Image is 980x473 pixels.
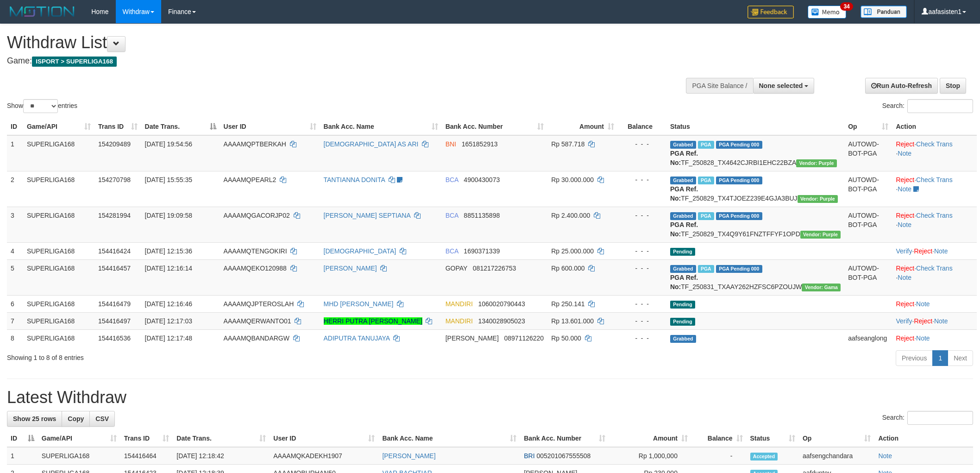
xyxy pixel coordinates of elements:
[896,317,912,325] a: Verify
[844,135,892,171] td: AUTOWD-BOT-PGA
[7,295,23,312] td: 6
[698,212,714,220] span: Marked by aafnonsreyleab
[120,447,173,465] td: 154416464
[622,264,663,273] div: - - -
[320,118,442,135] th: Bank Acc. Name: activate to sort column ascending
[916,140,953,148] a: Check Trans
[551,212,590,219] span: Rp 2.400.000
[898,274,911,281] a: Note
[874,430,973,447] th: Action
[120,430,173,447] th: Trans ID: activate to sort column ascending
[462,140,498,148] span: Copy 1651852913 to clipboard
[446,212,459,219] span: BCA
[446,247,459,255] span: BCA
[7,242,23,259] td: 4
[145,317,192,325] span: [DATE] 12:17:03
[324,212,411,219] a: [PERSON_NAME] SEPTIANA
[844,329,892,347] td: aafseanglong
[547,118,618,135] th: Amount: activate to sort column ascending
[446,265,467,272] span: GOPAY
[145,265,192,272] span: [DATE] 12:16:14
[446,176,459,183] span: BCA
[666,207,844,242] td: TF_250829_TX4Q9Y61FNZTFFYF1OPD
[23,207,94,242] td: SUPERLIGA168
[698,141,714,149] span: Marked by aafchhiseyha
[882,99,973,113] label: Search:
[622,316,663,326] div: - - -
[38,430,120,447] th: Game/API: activate to sort column ascending
[670,265,696,273] span: Grabbed
[7,135,23,171] td: 1
[145,140,192,148] span: [DATE] 19:54:56
[324,317,422,325] a: HERRI PUTRA [PERSON_NAME]
[145,300,192,308] span: [DATE] 12:16:46
[753,78,815,94] button: None selected
[896,212,914,219] a: Reject
[551,247,594,255] span: Rp 25.000.000
[844,118,892,135] th: Op: activate to sort column ascending
[808,6,847,19] img: Button%20Memo.svg
[892,135,977,171] td: · ·
[7,259,23,295] td: 5
[478,317,525,325] span: Copy 1340028905023 to clipboard
[670,212,696,220] span: Grabbed
[844,171,892,207] td: AUTOWD-BOT-PGA
[716,265,762,273] span: PGA Pending
[844,259,892,295] td: AUTOWD-BOT-PGA
[7,411,62,427] a: Show 25 rows
[62,411,90,427] a: Copy
[224,265,287,272] span: AAAAMQEKO120988
[691,447,747,465] td: -
[464,176,500,183] span: Copy 4900430073 to clipboard
[23,118,94,135] th: Game/API: activate to sort column ascending
[799,447,874,465] td: aafsengchandara
[916,212,953,219] a: Check Trans
[892,171,977,207] td: · ·
[882,411,973,425] label: Search:
[536,452,591,460] span: Copy 005201067555508 to clipboard
[95,415,109,423] span: CSV
[622,299,663,309] div: - - -
[94,118,141,135] th: Trans ID: activate to sort column ascending
[7,430,38,447] th: ID: activate to sort column descending
[551,265,584,272] span: Rp 600.000
[224,300,294,308] span: AAAAMQJPTEROSLAH
[799,430,874,447] th: Op: activate to sort column ascending
[98,212,131,219] span: 154281994
[551,317,594,325] span: Rp 13.601.000
[716,177,762,184] span: PGA Pending
[666,259,844,295] td: TF_250831_TXAAY262HZFSC6PZOUJW
[98,176,131,183] span: 154270798
[907,411,973,425] input: Search:
[916,300,930,308] a: Note
[98,300,131,308] span: 154416479
[446,300,473,308] span: MANDIRI
[892,295,977,312] td: ·
[800,231,841,239] span: Vendor URL: https://trx4.1velocity.biz
[618,118,666,135] th: Balance
[324,265,377,272] a: [PERSON_NAME]
[896,140,914,148] a: Reject
[609,447,691,465] td: Rp 1,000,000
[7,171,23,207] td: 2
[224,212,290,219] span: AAAAMQGACORJP02
[224,334,289,342] span: AAAAMQBANDARGW
[478,300,525,308] span: Copy 1060020790443 to clipboard
[68,415,84,423] span: Copy
[898,221,911,228] a: Note
[896,176,914,183] a: Reject
[224,140,286,148] span: AAAAMQPTBERKAH
[7,99,77,113] label: Show entries
[691,430,747,447] th: Balance: activate to sort column ascending
[892,118,977,135] th: Action
[224,247,287,255] span: AAAAMQTENGOKIRI
[382,452,435,460] a: [PERSON_NAME]
[551,334,581,342] span: Rp 50.000
[892,242,977,259] td: · ·
[23,242,94,259] td: SUPERLIGA168
[898,150,911,157] a: Note
[145,176,192,183] span: [DATE] 15:55:35
[23,329,94,347] td: SUPERLIGA168
[7,207,23,242] td: 3
[896,247,912,255] a: Verify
